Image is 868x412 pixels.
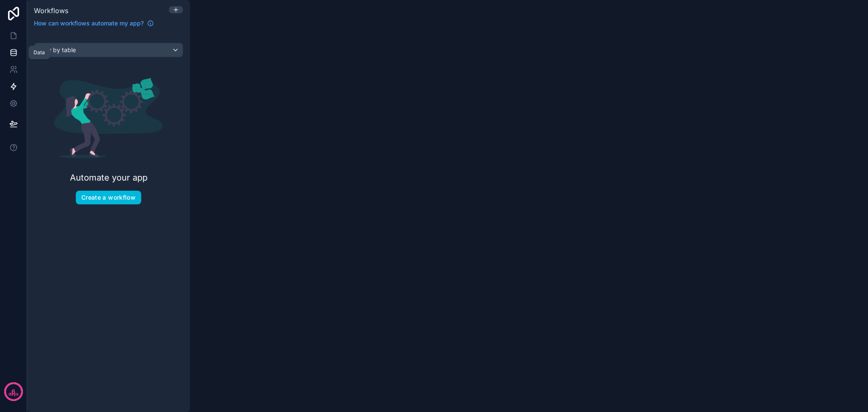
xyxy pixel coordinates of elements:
h2: Automate your app [70,172,147,184]
button: Filter by table [34,43,183,57]
a: How can workflows automate my app? [31,19,157,28]
img: Automate your app [54,78,163,158]
p: 6 [11,387,15,396]
button: Create a workflow [76,191,141,204]
span: How can workflows automate my app? [34,19,144,28]
span: Workflows [34,6,68,15]
div: Data [33,49,45,56]
p: days [8,391,19,398]
div: scrollable content [27,33,190,412]
span: Filter by table [38,46,76,53]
